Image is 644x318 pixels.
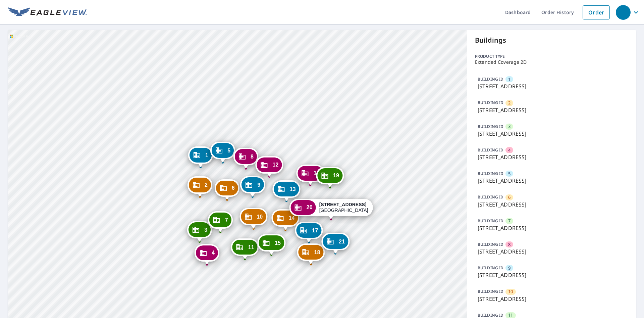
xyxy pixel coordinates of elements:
[508,241,511,248] span: 8
[508,76,511,83] span: 1
[295,222,323,242] div: Dropped pin, building 17, Commercial property, 5503 Pine Forest Ct Tampa, FL 33615
[290,187,296,192] span: 13
[227,148,230,153] span: 5
[478,76,503,82] p: BUILDING ID
[289,199,373,220] div: Dropped pin, building 20, Commercial property, 5602 Wood Forest Dr Tampa, FL 33615
[231,238,259,259] div: Dropped pin, building 11, Commercial property, 5515 Forest Haven Cir Tampa, FL 33615
[240,176,265,197] div: Dropped pin, building 9, Commercial property, 8301 Oak Forest Ct Tampa, FL 33615
[339,239,345,244] span: 21
[478,153,625,161] p: [STREET_ADDRESS]
[275,240,281,245] span: 15
[273,180,301,201] div: Dropped pin, building 13, Commercial property, 5625 Forest Haven Cir Tampa, FL 33615
[508,218,511,224] span: 7
[314,250,320,255] span: 18
[319,202,368,213] div: [GEOGRAPHIC_DATA]
[478,194,503,200] p: BUILDING ID
[297,165,324,185] div: Dropped pin, building 16, Commercial property, 5633 Forest Haven Cir Tampa, FL 33615
[188,146,213,167] div: Dropped pin, building 1, Commercial property, 5605 Forest Haven Cir Tampa, FL 33615
[478,224,625,232] p: [STREET_ADDRESS]
[314,171,320,176] span: 16
[187,221,212,242] div: Dropped pin, building 3, Commercial property, 5527 Forest Haven Cir Tampa, FL 33615
[257,182,260,187] span: 9
[273,162,279,167] span: 12
[256,156,283,177] div: Dropped pin, building 12, Commercial property, 5619 Forest Haven Cir Tampa, FL 33615
[478,147,503,153] p: BUILDING ID
[475,59,628,65] p: Extended Coverage 2D
[257,214,263,219] span: 10
[478,295,625,303] p: [STREET_ADDRESS]
[322,233,350,254] div: Dropped pin, building 21, Commercial property, 5512 Wood Forest Dr Tampa, FL 33615
[307,205,313,210] span: 20
[204,227,207,232] span: 3
[508,288,513,295] span: 10
[475,35,628,45] p: Buildings
[478,106,625,114] p: [STREET_ADDRESS]
[478,171,503,176] p: BUILDING ID
[239,208,267,229] div: Dropped pin, building 10, Commercial property, 8300 Oak Forest Ct Tampa, FL 33615
[208,211,233,232] div: Dropped pin, building 7, Commercial property, 8308 Oak Forest Ct Tampa, FL 33615
[508,147,511,153] span: 4
[212,250,215,255] span: 4
[8,7,87,17] img: EV Logo
[478,312,503,318] p: BUILDING ID
[508,194,511,200] span: 6
[478,82,625,90] p: [STREET_ADDRESS]
[583,5,610,19] a: Order
[233,148,258,169] div: Dropped pin, building 8, Commercial property, 5617 Forest Haven Cir Tampa, FL 33615
[205,153,208,158] span: 1
[478,124,503,129] p: BUILDING ID
[508,123,511,130] span: 3
[248,245,254,250] span: 11
[478,177,625,185] p: [STREET_ADDRESS]
[478,218,503,224] p: BUILDING ID
[297,243,325,264] div: Dropped pin, building 18, Commercial property, 5501 Forest Haven Cir Tampa, FL 33615
[232,185,235,190] span: 6
[478,247,625,256] p: [STREET_ADDRESS]
[215,179,239,200] div: Dropped pin, building 6, Commercial property, 8305 Oak Forest Ct Tampa, FL 33615
[478,130,625,138] p: [STREET_ADDRESS]
[210,142,235,163] div: Dropped pin, building 5, Commercial property, 5613 Forest Haven Cir Tampa, FL 33615
[319,202,367,207] strong: [STREET_ADDRESS]
[478,100,503,105] p: BUILDING ID
[333,173,339,178] span: 19
[478,241,503,247] p: BUILDING ID
[187,176,212,197] div: Dropped pin, building 2, Commercial property, 5601 Forest Haven Cir Tampa, FL 33615
[258,234,285,255] div: Dropped pin, building 15, Commercial property, 5502 Pine Forest Ct Tampa, FL 33615
[478,288,503,294] p: BUILDING ID
[478,271,625,279] p: [STREET_ADDRESS]
[289,216,295,221] span: 14
[251,154,254,159] span: 8
[205,182,208,187] span: 2
[272,209,300,230] div: Dropped pin, building 14, Commercial property, 5508 Pine Forest Ct Tampa, FL 33615
[478,200,625,209] p: [STREET_ADDRESS]
[508,100,511,106] span: 2
[225,218,228,223] span: 7
[508,171,511,177] span: 5
[478,265,503,271] p: BUILDING ID
[316,167,344,188] div: Dropped pin, building 19, Commercial property, 5635 Forest Haven Cir Tampa, FL 33615
[195,244,219,265] div: Dropped pin, building 4, Commercial property, 5525 Forest Haven Cir Tampa, FL 33615
[475,53,628,59] p: Product type
[508,265,511,271] span: 9
[312,228,318,233] span: 17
